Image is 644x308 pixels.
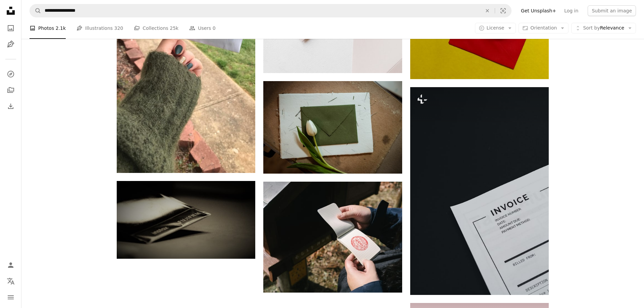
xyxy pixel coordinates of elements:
[76,17,123,39] a: Illustrations 320
[4,38,17,51] a: Illustrations
[4,21,17,35] a: Photos
[263,234,402,240] a: a person holding a piece of paper with a stamp on it
[263,81,402,174] img: white tulips on green envelope
[117,181,255,259] img: grayscale photo of Fujifilm pack
[519,23,569,34] button: Orientation
[114,24,123,32] span: 320
[189,17,216,39] a: Users 0
[487,25,504,30] span: License
[213,24,216,32] span: 0
[263,182,402,293] img: a person holding a piece of paper with a stamp on it
[4,67,17,81] a: Explore
[410,188,549,194] a: a close up of a piece of paper with an invoice on it
[560,5,582,16] a: Log in
[117,40,255,46] a: person holding white and black heart shape box
[495,4,511,17] button: Visual search
[4,83,17,97] a: Collections
[4,258,17,272] a: Log in / Sign up
[530,25,557,30] span: Orientation
[583,25,600,30] span: Sort by
[475,23,516,34] button: License
[117,217,255,223] a: grayscale photo of Fujifilm pack
[263,124,402,130] a: white tulips on green envelope
[170,24,178,32] span: 25k
[30,4,512,17] form: Find visuals sitewide
[134,17,178,39] a: Collections 25k
[30,4,41,17] button: Search Unsplash
[480,4,495,17] button: Clear
[4,274,17,288] button: Language
[588,5,636,16] button: Submit an image
[517,5,560,16] a: Get Unsplash+
[4,4,17,19] a: Home — Unsplash
[410,87,549,295] img: a close up of a piece of paper with an invoice on it
[583,25,624,32] span: Relevance
[571,23,636,34] button: Sort byRelevance
[4,100,17,113] a: Download History
[4,291,17,304] button: Menu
